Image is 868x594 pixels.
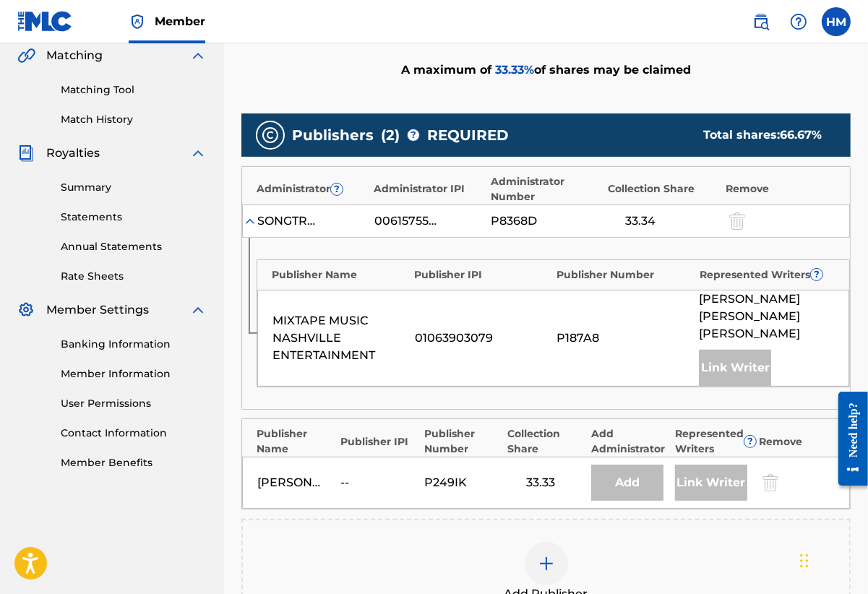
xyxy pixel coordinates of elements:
img: expand [189,47,207,64]
img: Matching [17,47,35,64]
span: Matching [46,47,103,64]
div: A maximum of of shares may be claimed [241,33,851,106]
a: Statements [61,210,207,225]
span: ? [744,436,756,447]
div: Remove [759,434,835,449]
a: Match History [61,112,207,127]
span: [PERSON_NAME] [PERSON_NAME] [PERSON_NAME] [699,290,834,343]
div: User Menu [822,7,851,36]
a: Rate Sheets [61,269,207,284]
span: ? [331,184,343,195]
img: Royalties [17,145,35,162]
div: Collection Share [508,426,585,457]
div: Total shares: [703,126,822,144]
div: Publisher Number [424,426,501,457]
a: Member Information [61,366,207,382]
a: Public Search [747,7,775,36]
div: MIXTAPE MUSIC NASHVILLE ENTERTAINMENT [272,312,408,364]
span: Member Settings [46,301,149,319]
span: 33.33 % [495,63,534,77]
div: Publisher Name [257,426,333,457]
span: ? [811,269,822,280]
img: search [752,13,770,30]
span: Royalties [46,145,100,162]
div: Drag [800,539,809,582]
img: expand [189,145,207,162]
a: Summary [61,180,207,195]
img: expand [189,301,207,319]
div: Represented Writers [675,426,752,457]
div: Administrator IPI [374,181,484,197]
a: Annual Statements [61,239,207,254]
img: Member Settings [17,301,35,319]
span: Publishers [292,124,374,146]
div: Add Administrator [591,426,668,457]
span: REQUIRED [427,124,509,146]
a: Banking Information [61,337,207,352]
div: Collection Share [609,181,718,197]
div: Publisher Name [272,267,407,283]
span: ( 2 ) [381,124,400,146]
img: add [538,555,555,572]
span: ? [408,129,419,141]
div: 01063903079 [415,330,550,347]
img: MLC Logo [17,11,73,32]
span: 66.67 % [780,128,822,142]
div: Administrator Number [491,174,601,205]
iframe: Chat Widget [796,525,868,594]
img: expand-cell-toggle [243,214,257,228]
a: Contact Information [61,426,207,441]
span: Member [155,13,205,30]
div: Administrator [257,181,366,197]
img: help [790,13,807,30]
div: Help [784,7,813,36]
div: Publisher IPI [340,434,417,449]
img: publishers [262,126,279,144]
div: Represented Writers [700,267,835,283]
a: Matching Tool [61,82,207,98]
iframe: Resource Center [828,379,868,499]
a: User Permissions [61,396,207,411]
div: Publisher Number [557,267,692,283]
a: Member Benefits [61,455,207,470]
div: P187A8 [557,330,692,347]
div: Publisher IPI [414,267,549,283]
div: Remove [726,181,835,197]
img: Top Rightsholder [129,13,146,30]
